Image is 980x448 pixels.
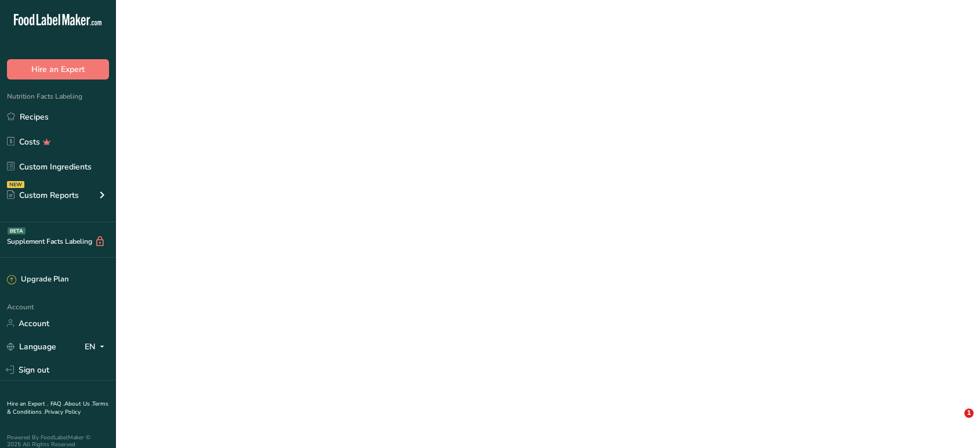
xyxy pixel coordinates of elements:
[941,409,968,436] iframe: Intercom live chat
[64,400,92,408] a: About Us .
[7,434,109,448] div: Powered By FoodLabelMaker © 2025 All Rights Reserved
[85,339,109,353] div: EN
[7,274,68,286] div: Upgrade Plan
[8,227,26,234] div: BETA
[7,181,24,188] div: NEW
[7,337,56,357] a: Language
[50,400,64,408] a: FAQ .
[7,59,109,80] button: Hire an Expert
[45,408,81,416] a: Privacy Policy
[7,189,79,201] div: Custom Reports
[7,400,108,416] a: Terms & Conditions .
[7,400,48,408] a: Hire an Expert .
[964,409,974,418] span: 1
